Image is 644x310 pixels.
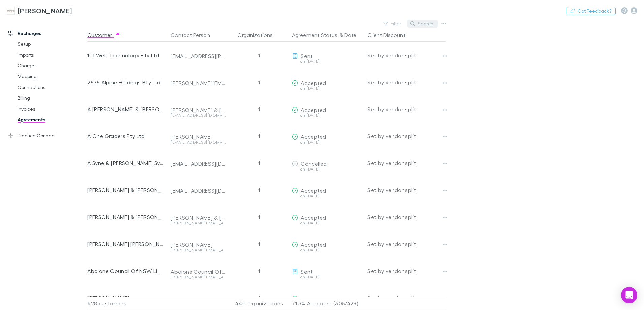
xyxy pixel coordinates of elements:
[367,177,446,204] div: Set by vendor split
[301,214,326,221] span: Accepted
[3,3,76,19] a: [PERSON_NAME]
[11,39,91,50] a: Setup
[87,230,165,257] div: [PERSON_NAME] [PERSON_NAME]
[1,28,91,39] a: Recharges
[229,150,289,177] div: 1
[229,177,289,204] div: 1
[87,42,165,69] div: 101 Web Technology Pty Ltd
[367,96,446,123] div: Set by vendor split
[87,177,165,204] div: [PERSON_NAME] & [PERSON_NAME]
[292,167,362,171] div: on [DATE]
[11,82,91,93] a: Connections
[171,133,226,140] div: [PERSON_NAME]
[367,150,446,177] div: Set by vendor split
[229,230,289,257] div: 1
[7,7,15,15] img: Hales Douglass's Logo
[301,133,326,140] span: Accepted
[171,295,226,302] div: [PERSON_NAME]
[87,150,165,177] div: A Syne & [PERSON_NAME] Syne & [PERSON_NAME] [PERSON_NAME] & R Syne
[11,103,91,114] a: Invoices
[380,20,406,28] button: Filter
[367,204,446,230] div: Set by vendor split
[292,28,337,42] button: Agreement Status
[171,248,226,252] div: [PERSON_NAME][EMAIL_ADDRESS][DOMAIN_NAME]
[171,113,226,117] div: [EMAIL_ADDRESS][DOMAIN_NAME]
[292,297,362,310] p: 71.3% Accepted (305/428)
[229,297,289,310] div: 440 organizations
[171,241,226,248] div: [PERSON_NAME]
[11,114,91,125] a: Agreements
[1,130,91,141] a: Practice Connect
[171,53,226,59] div: [EMAIL_ADDRESS][PERSON_NAME][DOMAIN_NAME]
[301,80,326,86] span: Accepted
[292,194,362,198] div: on [DATE]
[301,295,326,302] span: Accepted
[171,106,226,113] div: [PERSON_NAME] & [PERSON_NAME]
[367,230,446,257] div: Set by vendor split
[301,268,313,275] span: Sent
[292,140,362,144] div: on [DATE]
[301,53,313,59] span: Sent
[171,140,226,144] div: [EMAIL_ADDRESS][DOMAIN_NAME]
[301,241,326,248] span: Accepted
[407,20,438,28] button: Search
[367,42,446,69] div: Set by vendor split
[237,28,281,42] button: Organizations
[87,28,120,42] button: Customer
[621,287,637,303] div: Open Intercom Messenger
[292,275,362,279] div: on [DATE]
[566,7,616,15] button: Got Feedback?
[292,248,362,252] div: on [DATE]
[229,42,289,69] div: 1
[11,93,91,103] a: Billing
[344,28,356,42] button: Date
[229,204,289,230] div: 1
[171,28,218,42] button: Contact Person
[171,268,226,275] div: Abalone Council Of NSW Limited
[171,214,226,221] div: [PERSON_NAME] & [PERSON_NAME] & [PERSON_NAME] & [PERSON_NAME]
[229,257,289,284] div: 1
[11,60,91,71] a: Charges
[292,221,362,225] div: on [DATE]
[229,69,289,96] div: 1
[301,160,327,167] span: Cancelled
[301,106,326,113] span: Accepted
[11,50,91,60] a: Imports
[87,123,165,150] div: A One Graders Pty Ltd
[171,187,226,194] div: [EMAIL_ADDRESS][DOMAIN_NAME]
[171,80,226,86] div: [PERSON_NAME][EMAIL_ADDRESS][DOMAIN_NAME]
[367,28,414,42] button: Client Discount
[11,71,91,82] a: Mapping
[292,59,362,63] div: on [DATE]
[87,297,168,310] div: 428 customers
[87,96,165,123] div: A [PERSON_NAME] & [PERSON_NAME]
[301,187,326,194] span: Accepted
[367,257,446,284] div: Set by vendor split
[229,123,289,150] div: 1
[171,275,226,279] div: [PERSON_NAME][EMAIL_ADDRESS][DOMAIN_NAME]
[292,86,362,90] div: on [DATE]
[171,160,226,167] div: [EMAIL_ADDRESS][DOMAIN_NAME]
[87,69,165,96] div: 2575 Alpine Holdings Pty Ltd
[367,69,446,96] div: Set by vendor split
[229,96,289,123] div: 1
[171,221,226,225] div: [PERSON_NAME][EMAIL_ADDRESS][DOMAIN_NAME]
[292,113,362,117] div: on [DATE]
[367,123,446,150] div: Set by vendor split
[87,204,165,230] div: [PERSON_NAME] & [PERSON_NAME] & [PERSON_NAME] & [PERSON_NAME]
[292,28,362,42] div: &
[18,7,72,15] h3: [PERSON_NAME]
[87,257,165,284] div: Abalone Council Of NSW Limited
